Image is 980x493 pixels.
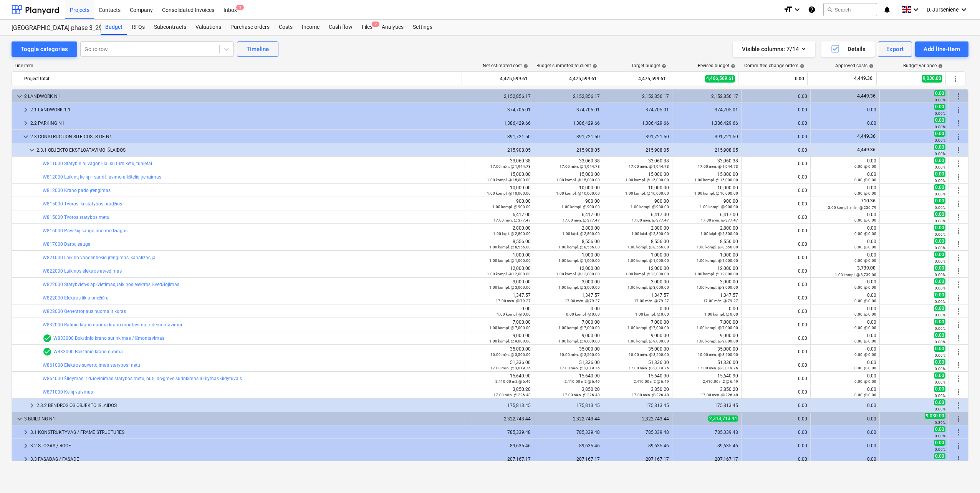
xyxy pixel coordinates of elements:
[675,199,738,209] div: 900.00
[675,172,738,182] div: 15,000.00
[43,322,182,328] a: W832000 Ratinio krano nuoma krano montavimui / demontavimui
[745,255,807,260] div: 0.00
[537,239,600,250] div: 8,556.00
[700,232,738,236] small: 1.00 laipt. @ 2,800.00
[954,401,963,410] span: More actions
[700,205,738,209] small: 1.00 kompl. @ 900.00
[954,280,963,289] span: More actions
[853,75,873,82] span: 4,449.36
[935,179,945,183] small: 0.00%
[274,20,297,35] a: Costs
[24,90,462,103] div: 2 LANDWORK N1
[12,24,91,32] div: [GEOGRAPHIC_DATA] phase 3_2901993/2901994/2901995
[915,41,968,57] button: Add line-item
[675,212,738,223] div: 6,417.00
[606,252,669,263] div: 1,000.00
[53,336,164,341] a: W833000 Bokštinio krano surinkimas / išmontavimas
[537,266,600,276] div: 12,000.00
[625,191,669,195] small: 1.00 kompl. @ 10,000.00
[43,389,93,395] a: W871000 Kelių valymas
[468,239,531,250] div: 8,556.00
[942,456,980,493] iframe: Chat Widget
[561,205,600,209] small: 1.00 kompl. @ 900.00
[606,279,669,290] div: 3,000.00
[954,414,963,424] span: More actions
[954,159,963,168] span: More actions
[558,258,600,263] small: 1.00 kompl. @ 1,000.00
[627,258,669,263] small: 1.00 kompl. @ 1,000.00
[537,212,600,223] div: 6,417.00
[744,63,805,68] div: Committed change orders
[43,268,122,274] a: W822000 Laikinos elektros atvedimas
[854,232,876,236] small: 0.00 @ 0.00
[12,41,77,57] button: Toggle categories
[468,225,531,236] div: 2,800.00
[625,178,669,182] small: 1.00 kompl. @ 15,000.00
[954,132,963,141] span: More actions
[954,92,963,101] span: More actions
[468,94,531,99] div: 2,152,856.17
[21,441,30,450] span: keyboard_arrow_right
[226,20,274,35] div: Purchase orders
[43,161,152,166] a: W811000 Statybiniai vagonėliai su turniketu, tualetai
[878,41,912,57] button: Export
[43,255,156,260] a: W821000 Laikino vandentiekio įrengimas, kanalizacija
[537,172,600,182] div: 15,000.00
[954,146,963,155] span: More actions
[934,265,945,271] span: 0.00
[43,376,242,381] a: W864000 Šildymas ir džiovinimas statybos metu, butų drėgmės surinkimas ir šilymas šildytuvais
[12,63,462,68] div: Line-item
[934,238,945,244] span: 0.00
[808,5,816,14] i: Knowledge base
[606,199,669,209] div: 900.00
[745,121,807,126] div: 0.00
[30,131,462,143] div: 2.3 CONSTRUCTION SITE COSTS OF N1
[606,172,669,182] div: 15,000.00
[745,134,807,139] div: 0.00
[297,20,324,35] div: Income
[627,245,669,249] small: 1.00 kompl. @ 8,556.00
[660,64,666,68] span: help
[814,239,876,250] div: 0.00
[43,282,179,287] a: W822000 Statybvietės apšvietimas, laikinos elektros išvedžiojimas
[729,64,735,68] span: help
[408,20,437,35] div: Settings
[675,225,738,236] div: 2,800.00
[606,239,669,250] div: 8,556.00
[237,41,278,57] button: Timeline
[675,185,738,196] div: 10,000.00
[606,185,669,196] div: 10,000.00
[823,3,877,16] button: Search
[43,309,126,314] a: W822000 Generatoriaus nuoma ir kuras
[556,191,600,195] small: 1.00 kompl. @ 10,000.00
[745,215,807,220] div: 0.00
[701,218,738,222] small: 17.00 mėn. @ 377.47
[697,245,738,249] small: 1.00 kompl. @ 8,556.00
[927,7,958,13] span: D. Jurseniene
[377,20,408,35] a: Analytics
[827,7,833,13] span: search
[629,164,669,169] small: 17.00 mėn. @ 1,944.73
[934,211,945,217] span: 0.00
[951,74,960,83] span: More actions
[43,242,91,247] a: W817000 Darbų sauga
[537,121,600,126] div: 1,386,429.66
[631,205,669,209] small: 1.00 kompl. @ 900.00
[43,295,109,301] a: W822000 Elektros ūkio priežiūra
[468,185,531,196] div: 10,000.00
[24,73,459,85] div: Project total
[324,20,357,35] div: Cash flow
[954,428,963,437] span: More actions
[537,279,600,290] div: 3,000.00
[742,73,804,85] div: 0.00
[698,63,735,68] div: Revised budget
[860,198,876,203] span: 710.36
[606,158,669,169] div: 33,060.38
[537,225,600,236] div: 2,800.00
[922,75,942,82] span: 9,030.00
[954,105,963,114] span: More actions
[43,228,127,233] a: W816000 Paviršių saugojimo medžiagos
[954,307,963,316] span: More actions
[954,213,963,222] span: More actions
[742,44,806,54] div: Visible columns : 7/14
